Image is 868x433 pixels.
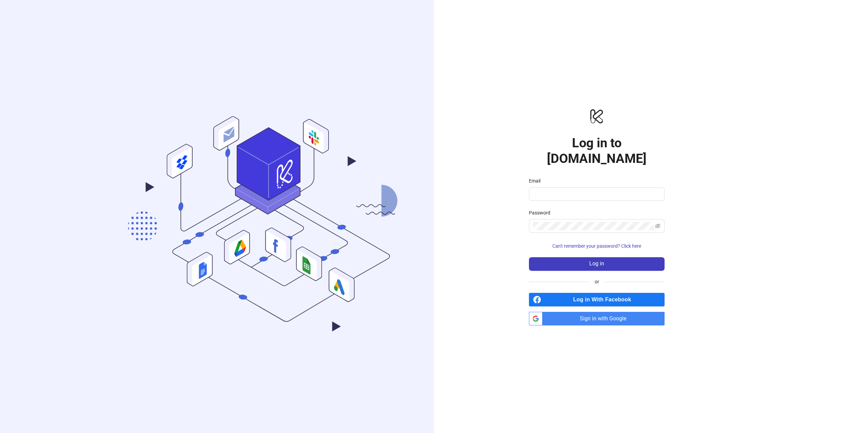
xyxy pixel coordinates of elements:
button: Log in [529,257,665,271]
span: Sign in with Google [545,312,665,325]
a: Can't remember your password? Click here [529,243,665,249]
label: Email [529,177,545,185]
span: Log in With Facebook [544,293,665,306]
a: Log in With Facebook [529,293,665,306]
h1: Log in to [DOMAIN_NAME] [529,135,665,166]
input: Email [533,190,659,198]
span: or [589,278,605,285]
label: Password [529,209,555,216]
span: eye-invisible [655,223,660,229]
span: Log in [589,261,604,267]
input: Password [533,222,654,230]
a: Sign in with Google [529,312,665,325]
span: Can't remember your password? Click here [552,243,641,249]
button: Can't remember your password? Click here [529,241,665,252]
